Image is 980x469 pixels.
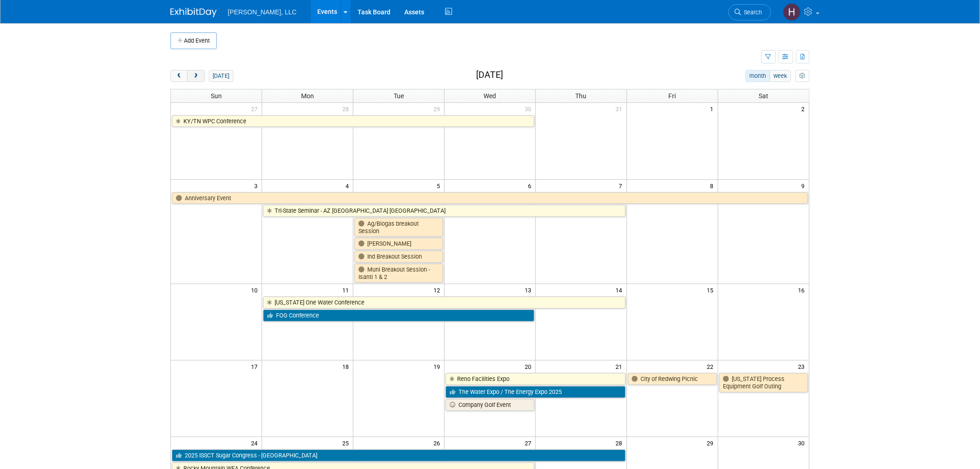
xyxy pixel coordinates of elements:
button: myCustomButton [796,70,810,82]
span: Sat [759,92,768,100]
span: Mon [301,92,314,100]
a: Tri-State Seminar - AZ [GEOGRAPHIC_DATA] [GEOGRAPHIC_DATA] [263,205,625,217]
span: 8 [710,180,718,191]
span: 7 [618,180,627,191]
span: 23 [798,361,809,372]
span: 18 [341,361,353,372]
span: Wed [484,92,496,100]
a: Ag/Biogas breakout Session [354,218,443,237]
button: next [187,70,204,82]
span: 11 [341,284,353,296]
h2: [DATE] [476,70,503,80]
span: 6 [527,180,535,191]
a: 2025 ISSCT Sugar Congress - [GEOGRAPHIC_DATA] [172,450,626,462]
span: 30 [798,437,809,449]
a: Muni Breakout Session - Isanti 1 & 2 [354,264,443,283]
span: 28 [615,437,627,449]
span: 14 [615,284,627,296]
span: 3 [253,180,262,191]
span: 15 [706,284,718,296]
span: 9 [801,180,809,191]
span: 12 [433,284,444,296]
span: 13 [524,284,535,296]
span: 19 [433,361,444,372]
a: Company Golf Event [446,399,534,411]
span: 26 [433,437,444,449]
span: 5 [436,180,444,191]
a: [US_STATE] One Water Conference [263,297,625,309]
span: 22 [706,361,718,372]
span: 20 [524,361,535,372]
span: 24 [250,437,262,449]
button: month [746,70,770,82]
button: week [770,70,791,82]
button: [DATE] [209,70,233,82]
img: Hannah Mulholland [783,3,801,21]
a: KY/TN WPC Conference [172,115,534,127]
a: [PERSON_NAME] [354,238,443,250]
span: 10 [250,284,262,296]
a: FOG Conference [263,310,534,322]
span: 27 [250,103,262,114]
i: Personalize Calendar [799,73,805,79]
a: [US_STATE] Process Equipment Golf Outing [719,373,808,392]
span: 30 [524,103,535,114]
a: The Water Expo / The Energy Expo 2025 [446,386,626,398]
a: Ind Breakout Session [354,251,443,263]
span: 25 [341,437,353,449]
a: Anniversary Event [172,192,808,204]
span: Search [741,9,762,16]
img: ExhibitDay [170,8,217,17]
span: Thu [576,92,587,100]
span: 2 [801,103,809,114]
span: 16 [798,284,809,296]
span: 31 [615,103,627,114]
span: 1 [710,103,718,114]
a: City of Redwing Picnic [628,373,717,385]
button: Add Event [170,32,217,49]
a: Reno Facilities Expo [446,373,626,385]
span: 29 [433,103,444,114]
span: 21 [615,361,627,372]
span: 17 [250,361,262,372]
span: Sun [211,92,222,100]
span: [PERSON_NAME], LLC [228,8,297,16]
span: 29 [706,437,718,449]
span: Tue [394,92,404,100]
span: 28 [341,103,353,114]
a: Search [729,4,771,20]
span: Fri [669,92,676,100]
span: 4 [345,180,353,191]
button: prev [170,70,188,82]
span: 27 [524,437,535,449]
